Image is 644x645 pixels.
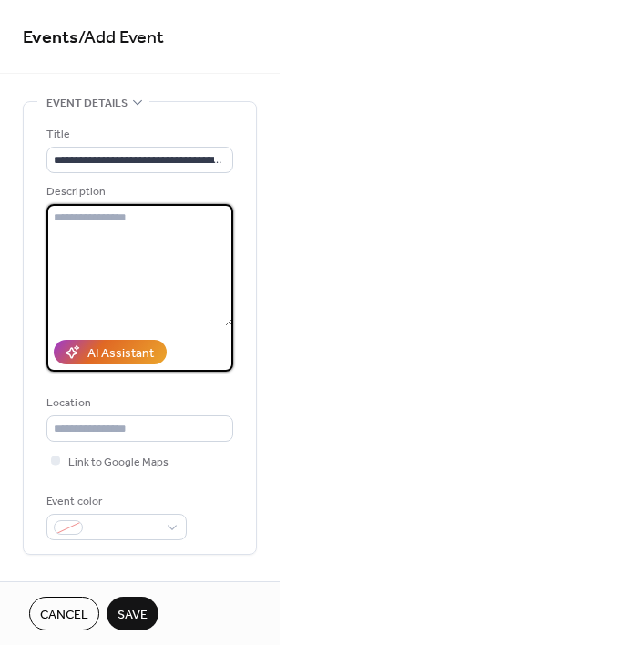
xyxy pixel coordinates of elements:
span: Event details [46,94,128,113]
div: Title [46,125,230,144]
span: Date and time [46,577,128,596]
span: Cancel [40,606,88,625]
span: Link to Google Maps [68,453,169,472]
div: Description [46,182,230,201]
a: Events [23,20,78,56]
div: AI Assistant [87,344,154,363]
button: Save [107,597,158,630]
span: Save [118,606,148,625]
div: Location [46,394,230,413]
button: Cancel [29,597,99,630]
span: / Add Event [78,20,164,56]
div: Event color [46,492,183,511]
button: AI Assistant [54,340,167,364]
